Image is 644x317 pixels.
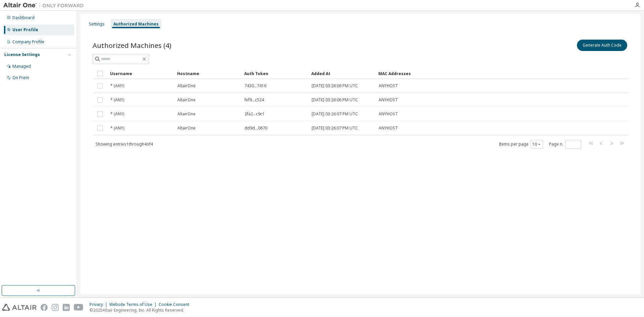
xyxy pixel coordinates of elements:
[159,302,193,307] div: Cookie Consent
[90,302,109,307] div: Privacy
[110,83,124,89] span: * (ANY)
[110,125,124,131] span: * (ANY)
[177,97,196,103] span: AltairOne
[90,307,193,313] p: © 2025 Altair Engineering, Inc. All Rights Reserved.
[245,111,265,117] span: 2fa2...c9c1
[41,304,48,311] img: facebook.svg
[312,97,358,103] span: [DATE] 03:26:06 PM UTC
[177,125,196,131] span: AltairOne
[109,302,159,307] div: Website Terms of Use
[245,125,267,131] span: dd9d...0670
[245,97,264,103] span: fef9...c524
[244,68,306,79] div: Auth Token
[577,40,627,51] button: Generate Auth Code
[499,140,543,149] span: Items per page
[312,111,358,117] span: [DATE] 03:26:07 PM UTC
[12,64,31,69] div: Managed
[549,140,581,149] span: Page n.
[3,2,87,9] img: Altair One
[4,52,40,57] div: License Settings
[177,68,239,79] div: Hostname
[63,304,70,311] img: linkedin.svg
[379,125,398,131] span: ANYHOST
[312,125,358,131] span: [DATE] 03:26:07 PM UTC
[2,304,37,311] img: altair_logo.svg
[177,111,196,117] span: AltairOne
[12,15,35,20] div: Dashboard
[12,39,44,45] div: Company Profile
[12,75,29,81] div: On Prem
[379,111,398,117] span: ANYHOST
[110,111,124,117] span: * (ANY)
[177,83,196,89] span: AltairOne
[110,97,124,103] span: * (ANY)
[379,97,398,103] span: ANYHOST
[245,83,266,89] span: 7430...7416
[52,304,59,311] img: instagram.svg
[96,141,153,147] span: Showing entries 1 through 4 of 4
[312,83,358,89] span: [DATE] 03:26:06 PM UTC
[74,304,84,311] img: youtube.svg
[12,27,38,33] div: User Profile
[532,142,541,147] button: 10
[113,21,159,27] div: Authorized Machines
[379,83,398,89] span: ANYHOST
[89,21,105,27] div: Settings
[378,68,558,79] div: MAC Addresses
[311,68,373,79] div: Added At
[93,41,171,50] span: Authorized Machines (4)
[110,68,172,79] div: Username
